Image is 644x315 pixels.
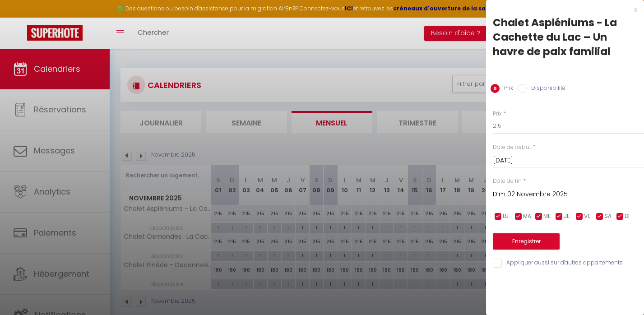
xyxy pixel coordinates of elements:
span: JE [564,212,570,221]
span: VE [584,212,590,221]
span: LU [503,212,509,221]
label: Prix [493,110,502,118]
div: Chalet Aspléniums - La Cachette du Lac – Un havre de paix familial [493,15,637,59]
span: MA [523,212,531,221]
label: Date de fin [493,177,522,185]
button: Ouvrir le widget de chat LiveChat [7,4,34,31]
label: Date de début [493,143,531,152]
button: Enregistrer [493,233,560,250]
div: x [486,5,637,15]
span: SA [604,212,612,221]
label: Disponibilité [527,84,565,94]
span: DI [625,212,630,221]
label: Prix [500,84,513,94]
span: ME [543,212,551,221]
